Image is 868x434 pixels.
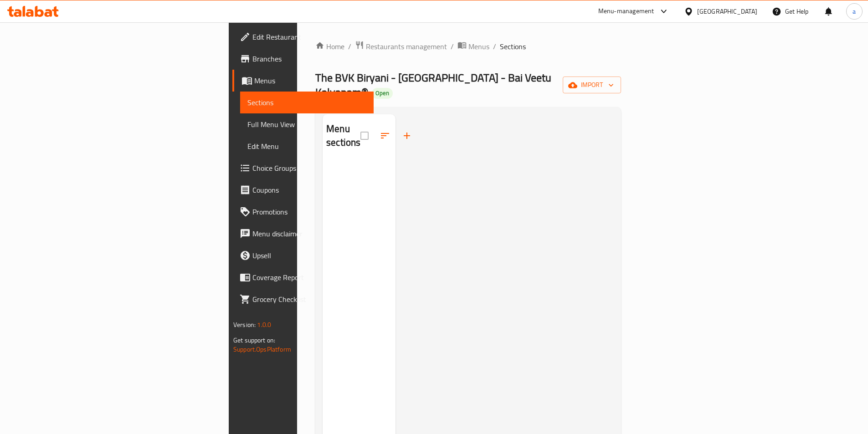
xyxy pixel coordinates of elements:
span: Get support on: [233,334,275,346]
span: Edit Menu [247,141,366,152]
span: Grocery Checklist [252,294,366,305]
span: Open [372,89,393,97]
a: Sections [240,92,374,113]
a: Menus [232,70,374,92]
a: Choice Groups [232,157,374,179]
span: Choice Groups [252,163,366,174]
button: import [563,77,621,93]
a: Promotions [232,201,374,223]
div: [GEOGRAPHIC_DATA] [697,6,757,16]
nav: breadcrumb [315,41,621,52]
a: Grocery Checklist [232,288,374,310]
a: Edit Restaurant [232,26,374,48]
span: Menus [468,41,489,52]
span: Sections [500,41,526,52]
span: Edit Restaurant [252,31,366,42]
span: import [570,79,614,91]
span: a [853,6,856,16]
span: Restaurants management [366,41,447,52]
a: Coverage Report [232,266,374,288]
a: Menus [457,41,489,52]
span: Version: [233,319,256,331]
li: / [451,41,454,52]
a: Support.OpsPlatform [233,343,291,355]
span: Menu disclaimer [252,228,366,239]
button: Add section [396,125,418,147]
span: Coverage Report [252,272,366,283]
a: Full Menu View [240,113,374,135]
a: Restaurants management [355,41,447,52]
div: Menu-management [598,6,654,17]
span: 1.0.0 [257,319,271,331]
nav: Menu sections [323,158,395,165]
span: The BVK Biryani - [GEOGRAPHIC_DATA] - Bai Veetu Kalyanam® [315,67,551,102]
span: Promotions [252,206,366,217]
span: Sections [247,97,366,108]
span: Branches [252,53,366,64]
span: Upsell [252,250,366,261]
a: Branches [232,48,374,70]
a: Menu disclaimer [232,223,374,245]
span: Coupons [252,184,366,195]
span: Sort sections [374,125,396,147]
span: Full Menu View [247,119,366,130]
a: Upsell [232,245,374,266]
div: Open [372,88,393,99]
a: Edit Menu [240,135,374,157]
a: Coupons [232,179,374,201]
li: / [493,41,496,52]
span: Menus [254,75,366,86]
